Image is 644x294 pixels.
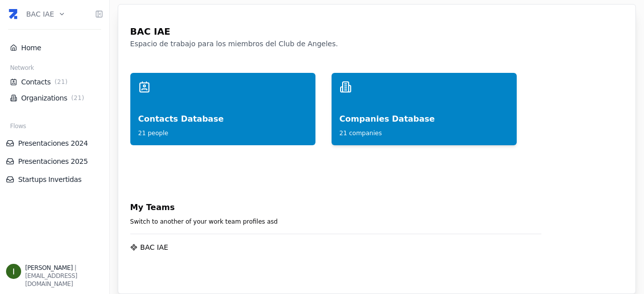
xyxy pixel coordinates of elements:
div: Contacts Database [138,93,307,125]
a: Companies Database21 companies [332,73,517,145]
a: Home [10,43,99,53]
span: [PERSON_NAME] [25,264,72,271]
div: Espacio de trabajo para los miembros del Club de Angeles. [130,39,623,57]
button: BAC IAE [26,3,65,25]
div: Switch to another of your work team profiles [130,214,541,226]
a: Presentaciones 2025 [6,156,103,166]
a: Organizations(21) [10,93,99,103]
div: My Teams [130,202,541,214]
div: Network [6,64,103,74]
a: Presentaciones 2024 [6,138,103,148]
div: 21 people [138,125,307,137]
div: Companies Database [340,93,509,125]
span: asd [267,218,278,225]
div: BAC IAE [140,242,169,252]
a: Startups Invertidas [6,174,103,184]
span: ( 21 ) [53,78,70,86]
div: | [25,264,103,272]
span: Flows [10,122,26,130]
div: 21 companies [340,125,509,137]
span: ( 21 ) [69,94,87,102]
a: Contacts(21) [10,77,99,87]
div: [EMAIL_ADDRESS][DOMAIN_NAME] [25,272,103,288]
div: BAC IAE [130,17,623,39]
a: Contacts Database21 people [130,73,315,145]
